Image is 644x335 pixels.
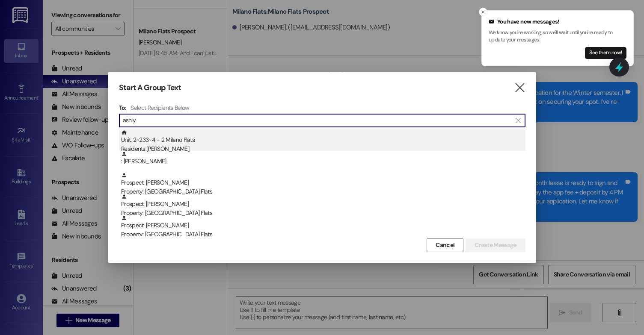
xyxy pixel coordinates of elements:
[121,215,525,239] div: Prospect: [PERSON_NAME]
[121,172,525,197] div: Prospect: [PERSON_NAME]
[119,172,525,194] div: Prospect: [PERSON_NAME]Property: [GEOGRAPHIC_DATA] Flats
[121,151,525,166] div: : [PERSON_NAME]
[119,215,525,236] div: Prospect: [PERSON_NAME]Property: [GEOGRAPHIC_DATA] Flats
[489,18,626,26] div: You have new messages!
[489,29,626,44] p: We know you're working, so we'll wait until you're ready to update your messages.
[475,241,516,250] span: Create Message
[121,144,525,153] div: Residents: [PERSON_NAME]
[436,241,454,250] span: Cancel
[121,187,525,196] div: Property: [GEOGRAPHIC_DATA] Flats
[427,238,463,252] button: Cancel
[511,114,525,127] button: Clear text
[585,47,626,59] button: See them now!
[121,194,525,218] div: Prospect: [PERSON_NAME]
[516,117,520,124] i: 
[466,238,525,252] button: Create Message
[119,151,525,172] div: : [PERSON_NAME]
[514,83,525,92] i: 
[121,129,525,154] div: Unit: 2~233~4 - 2 Milano Flats
[119,194,525,215] div: Prospect: [PERSON_NAME]Property: [GEOGRAPHIC_DATA] Flats
[123,115,511,126] input: Search for any contact or apartment
[119,83,181,93] h3: Start A Group Text
[121,209,525,217] div: Property: [GEOGRAPHIC_DATA] Flats
[119,104,127,112] h3: To:
[131,104,189,112] h4: Select Recipients Below
[119,129,525,151] div: Unit: 2~233~4 - 2 Milano FlatsResidents:[PERSON_NAME]
[121,230,525,239] div: Property: [GEOGRAPHIC_DATA] Flats
[479,8,487,16] button: Close toast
